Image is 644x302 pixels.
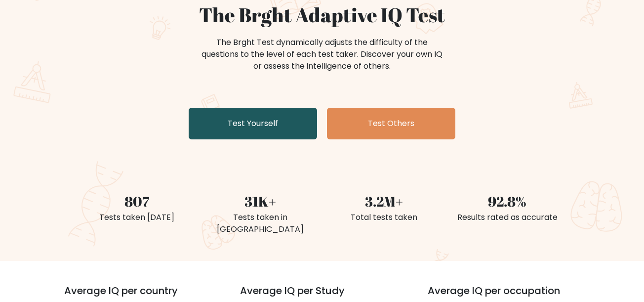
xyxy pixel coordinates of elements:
a: Test Yourself [189,108,317,139]
div: 92.8% [451,191,563,212]
div: 31K+ [204,191,316,212]
div: Total tests taken [328,212,440,223]
div: Results rated as accurate [451,212,563,223]
div: 3.2M+ [328,191,440,212]
a: Test Others [327,108,455,139]
div: Tests taken [DATE] [81,212,193,223]
div: Tests taken in [GEOGRAPHIC_DATA] [204,212,316,235]
h1: The Brght Adaptive IQ Test [81,3,563,27]
div: The Brght Test dynamically adjusts the difficulty of the questions to the level of each test take... [199,37,445,72]
div: 807 [81,191,193,212]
